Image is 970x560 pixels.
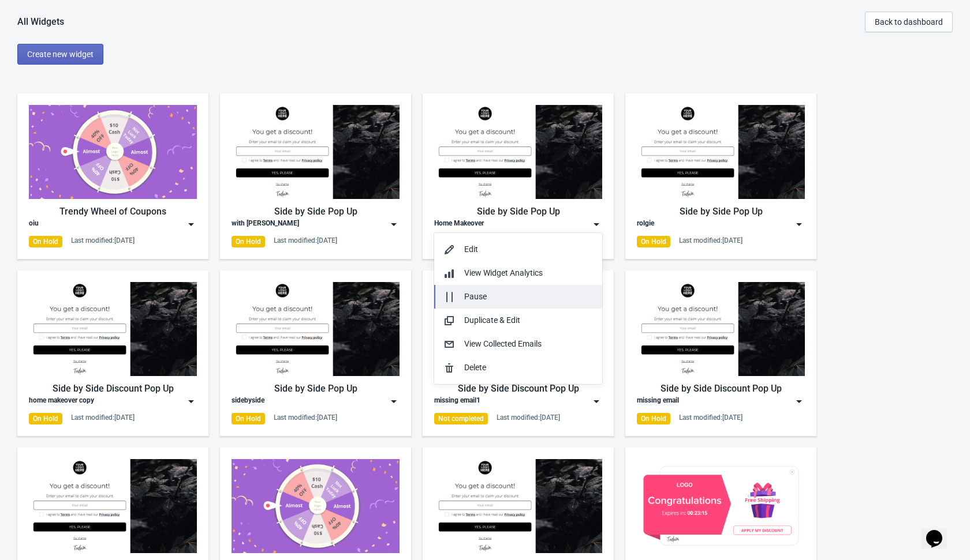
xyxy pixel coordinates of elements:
img: dropdown.png [793,219,805,230]
div: Last modified: [DATE] [274,413,337,422]
img: dropdown.png [591,396,602,407]
button: Duplicate & Edit [434,309,602,332]
button: Create new widget [17,44,103,65]
div: All Widgets [17,16,64,28]
div: Not completed [434,413,488,424]
img: dropdown.png [591,219,602,230]
button: Edit [434,238,602,261]
div: Last modified: [DATE] [71,413,135,422]
div: Side by Side Discount Pop Up [434,382,602,396]
div: Side by Side Pop Up [637,205,805,219]
div: Last modified: [DATE] [679,413,743,422]
img: trendy_game.png [29,105,197,199]
img: regular_popup.jpg [434,105,602,199]
span: Back to dashboard [875,17,943,27]
div: rolgie [637,219,654,230]
div: On Hold [29,413,62,424]
div: On Hold [232,413,265,424]
img: gift_game_v2.jpg [637,459,805,553]
img: regular_popup.jpg [29,459,197,553]
div: Side by Side Pop Up [434,205,602,219]
button: Delete [434,356,602,379]
iframe: chat widget [921,514,958,548]
div: Last modified: [DATE] [497,413,560,422]
img: dropdown.png [185,396,197,407]
div: sidebyside [232,396,264,407]
button: Back to dashboard [865,12,953,32]
img: regular_popup.jpg [637,105,805,199]
div: Pause [464,291,593,303]
div: Side by Side Discount Pop Up [29,382,197,396]
span: View Widget Analytics [464,268,543,277]
div: with [PERSON_NAME] [232,219,299,230]
img: regular_popup.jpg [232,105,400,199]
img: dropdown.png [185,219,197,230]
div: On Hold [637,236,670,247]
div: Last modified: [DATE] [679,236,743,245]
div: Side by Side Discount Pop Up [637,382,805,396]
div: Duplicate & Edit [464,314,593,326]
div: Side by Side Pop Up [232,382,400,396]
div: Side by Side Pop Up [232,205,400,219]
button: Pause [434,285,602,309]
div: On Hold [29,236,62,247]
div: home makeover copy [29,396,94,407]
div: missing email1 [434,396,480,407]
img: dropdown.png [388,219,400,230]
div: Last modified: [DATE] [71,236,135,245]
div: Home Makeover [434,219,484,230]
div: Edit [464,243,593,255]
div: View Collected Emails [464,338,593,350]
div: Last modified: [DATE] [274,236,337,245]
div: missing email [637,396,679,407]
img: trendy_game.png [232,459,400,553]
img: regular_popup.jpg [232,282,400,376]
div: oiu [29,219,39,230]
span: Create new widget [27,50,94,59]
button: View Widget Analytics [434,261,602,285]
img: regular_popup.jpg [434,459,602,553]
div: On Hold [637,413,670,424]
div: Trendy Wheel of Coupons [29,205,197,219]
div: Delete [464,362,593,374]
img: dropdown.png [793,396,805,407]
div: On Hold [232,236,265,247]
img: regular_popup.jpg [29,282,197,376]
img: dropdown.png [388,396,400,407]
button: View Collected Emails [434,332,602,356]
img: regular_popup.jpg [637,282,805,376]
